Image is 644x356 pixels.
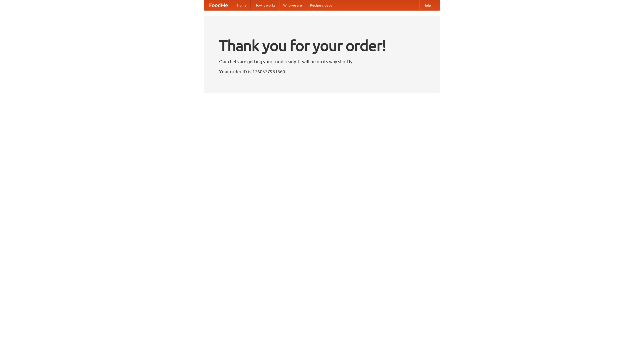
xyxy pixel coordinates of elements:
a: FoodMe [204,0,233,10]
h1: Thank you for your order! [219,33,425,58]
a: Who we are [279,0,306,10]
a: Recipe videos [306,0,336,10]
a: Home [233,0,251,10]
p: Your order ID is 1760377981660. [219,68,425,75]
a: Help [419,0,435,10]
p: Our chefs are getting your food ready. It will be on its way shortly. [219,58,425,65]
a: How it works [251,0,279,10]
